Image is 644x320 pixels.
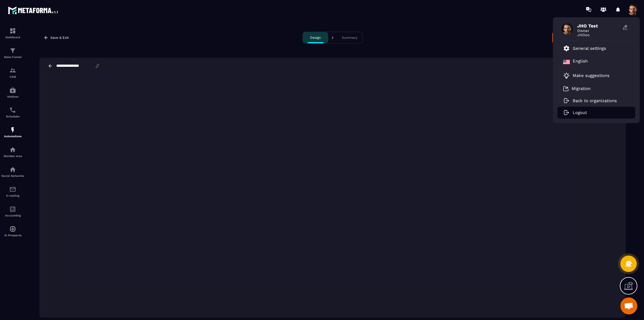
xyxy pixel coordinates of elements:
[1,115,24,118] p: Scheduler
[9,206,16,212] img: accountant
[1,162,24,182] a: social-networksocial-networkSocial Networks
[39,33,73,43] button: Save & Exit
[1,201,24,221] a: accountantaccountantAccounting
[9,225,16,232] img: automations
[577,33,620,37] span: JHOoo
[342,36,357,40] p: Summary
[9,107,16,113] img: scheduler
[1,182,24,201] a: emailemailE-mailing
[9,27,16,34] img: formation
[9,186,16,193] img: email
[39,74,626,318] iframe: To enrich screen reader interactions, please activate Accessibility in Grammarly extension settings
[573,98,617,103] p: Back to organizations
[573,73,609,78] p: Make suggestions
[573,46,606,51] p: General settings
[1,214,24,217] p: Accounting
[1,36,24,39] p: Dashboard
[1,55,24,59] p: Sales Funnel
[563,98,617,103] a: Back to organizations
[1,122,24,142] a: automationsautomationsAutomations
[1,23,24,43] a: formationformationDashboard
[9,67,16,74] img: formation
[1,154,24,158] p: Member area
[8,5,59,15] img: logo
[9,126,16,133] img: automations
[1,234,24,237] p: IA Prospects
[9,146,16,153] img: automations
[563,72,622,79] a: Make suggestions
[9,166,16,173] img: social-network
[1,142,24,162] a: automationsautomationsMember area
[563,45,606,52] a: General settings
[1,135,24,138] p: Automations
[552,32,626,43] button: Next
[577,29,620,33] span: Owner
[1,63,24,83] a: formationformationCRM
[1,43,24,63] a: formationformationSales Funnel
[303,32,328,43] button: Design
[9,47,16,54] img: formation
[620,297,637,314] a: Mở cuộc trò chuyện
[1,194,24,197] p: E-mailing
[1,75,24,78] p: CRM
[563,86,591,91] a: Migration
[310,36,321,40] p: Design
[1,83,24,102] a: automationsautomationsWebinar
[572,86,591,91] p: Migration
[1,95,24,98] p: Webinar
[9,87,16,94] img: automations
[573,59,588,65] p: English
[577,23,620,29] span: JHO Test
[1,174,24,177] p: Social Networks
[337,32,362,43] button: Summary
[573,110,587,115] p: Logout
[1,102,24,122] a: schedulerschedulerScheduler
